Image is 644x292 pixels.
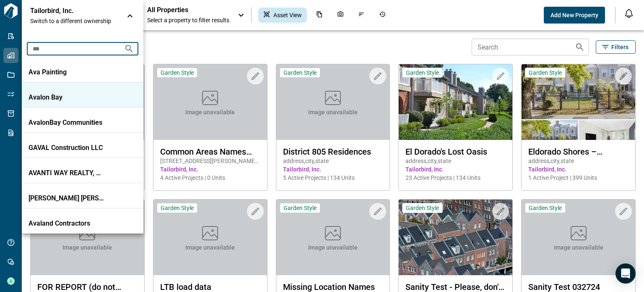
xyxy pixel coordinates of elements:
[29,169,104,177] p: AVANTI WAY REALTY, LLC
[29,68,104,76] p: Ava Painting
[121,40,138,57] button: Search organizations
[29,194,104,203] p: [PERSON_NAME] [PERSON_NAME]
[29,219,104,228] p: Avaland Contractors
[30,17,118,25] span: Switch to a different ownership
[615,263,636,284] div: Open Intercom Messenger
[29,93,104,102] p: Avalon Bay
[29,118,104,127] p: AvalonBay Communities
[30,7,106,15] p: Tailorbird, Inc.
[29,144,104,152] p: GAVAL Construction LLC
